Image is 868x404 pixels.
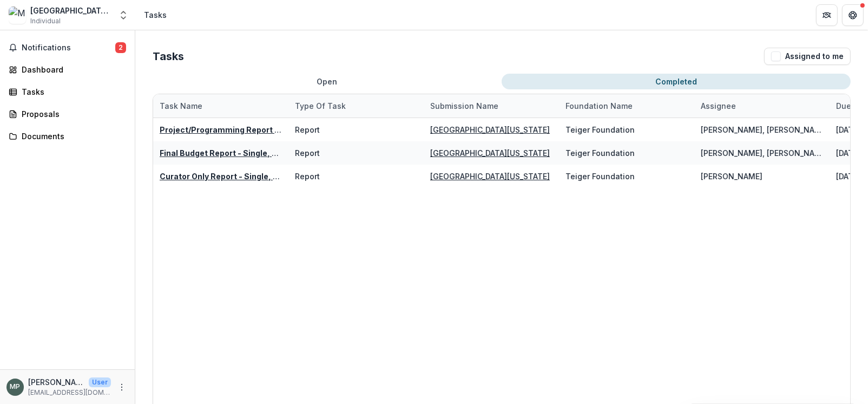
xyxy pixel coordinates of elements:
a: [GEOGRAPHIC_DATA][US_STATE] [430,125,550,134]
div: Report [295,124,320,135]
div: Type of Task [288,94,424,118]
div: Proposals [22,108,122,120]
h2: Tasks [153,50,184,63]
div: Documents [22,131,122,142]
button: Open [153,74,502,89]
div: Foundation Name [559,100,639,112]
div: Submission Name [424,100,505,112]
div: Foundation Name [559,94,694,118]
div: Assignee [694,94,830,118]
div: Tasks [144,9,167,21]
div: Task Name [153,100,209,112]
p: [PERSON_NAME] [28,376,84,388]
div: [DATE] [836,147,860,159]
div: [PERSON_NAME], [PERSON_NAME] [701,124,823,135]
div: Dashboard [22,64,122,75]
a: Final Budget Report - Single, Hosting, R+D [160,148,324,158]
div: Assignee [694,100,742,112]
div: Submission Name [424,94,559,118]
a: Tasks [4,83,130,101]
img: Museo de Arte de Puerto Rico [9,6,26,24]
a: Proposals [4,105,130,123]
div: [PERSON_NAME], [PERSON_NAME] [701,147,823,159]
a: Documents [4,127,130,145]
div: [DATE] [836,171,860,182]
a: Project/Programming Report - Conversation [160,125,333,134]
button: Completed [502,74,851,89]
a: [GEOGRAPHIC_DATA][US_STATE] [430,148,550,158]
button: Get Help [842,4,864,26]
a: [GEOGRAPHIC_DATA][US_STATE] [430,172,550,181]
nav: breadcrumb [140,7,171,23]
p: User [89,377,111,387]
div: Task Name [153,94,288,118]
div: Myrna Z. Pérez [10,383,21,390]
span: Individual [30,16,61,26]
button: Partners [816,4,838,26]
button: More [115,381,128,394]
div: Teiger Foundation [565,171,635,182]
button: Notifications2 [4,39,130,56]
div: Tasks [22,86,122,97]
button: Open entity switcher [116,4,131,26]
div: [GEOGRAPHIC_DATA][US_STATE] [30,5,111,16]
button: Assigned to me [764,48,851,65]
span: 2 [115,42,126,53]
div: Type of Task [288,100,352,112]
span: Notifications [22,43,115,53]
div: Teiger Foundation [565,124,635,135]
div: Teiger Foundation [565,147,635,159]
div: [PERSON_NAME] [701,171,762,182]
a: Curator Only Report - Single, Hosting, R+D [160,172,325,181]
p: [EMAIL_ADDRESS][DOMAIN_NAME] [28,388,111,398]
div: Report [295,171,320,182]
a: Dashboard [4,61,130,79]
div: Report [295,147,320,159]
div: [DATE] [836,124,860,135]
